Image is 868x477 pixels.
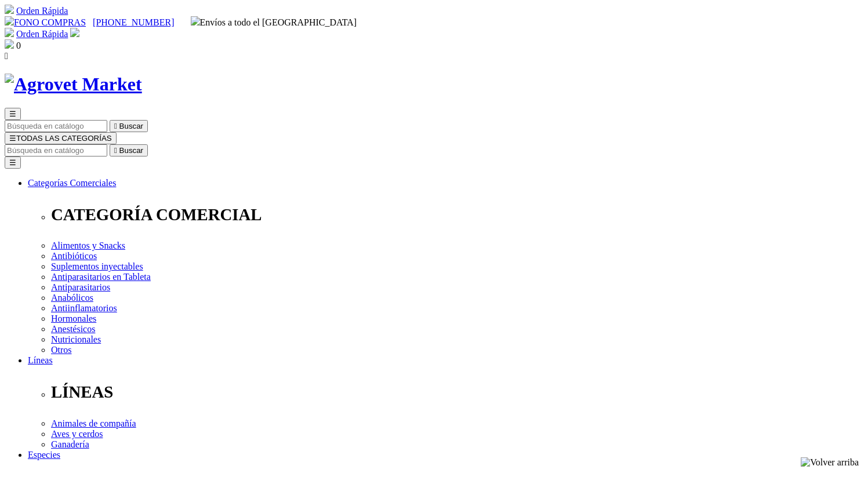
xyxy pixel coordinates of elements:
[5,17,86,27] a: FONO COMPRAS
[28,450,60,460] a: Especies
[114,122,117,130] i: 
[801,457,859,468] img: Volver arriba
[5,120,107,132] input: Buscar
[51,429,103,439] a: Aves y cerdos
[93,17,174,27] a: [PHONE_NUMBER]
[110,120,148,132] button:  Buscar
[110,144,148,156] button:  Buscar
[51,205,863,224] p: CATEGORÍA COMERCIAL
[16,29,68,39] a: Orden Rápida
[5,132,117,144] button: ☰TODAS LAS CATEGORÍAS
[51,293,93,303] a: Anabólicos
[119,146,143,155] span: Buscar
[5,39,14,49] img: shopping-bag.svg
[51,251,97,261] a: Antibióticos
[5,74,142,95] img: Agrovet Market
[5,51,8,61] i: 
[5,28,14,37] img: shopping-cart.svg
[51,261,143,271] a: Suplementos inyectables
[16,41,21,50] span: 0
[9,110,16,118] span: ☰
[119,122,143,130] span: Buscar
[5,108,21,120] button: ☰
[5,16,14,26] img: phone.svg
[51,282,110,292] a: Antiparasitarios
[51,324,95,334] a: Anestésicos
[191,17,357,27] span: Envíos a todo el [GEOGRAPHIC_DATA]
[70,29,79,39] a: Acceda a su cuenta de cliente
[51,272,151,282] a: Antiparasitarios en Tableta
[51,439,89,449] a: Ganadería
[51,383,863,402] p: LÍNEAS
[51,241,125,250] a: Alimentos y Snacks
[51,345,72,355] a: Otros
[51,314,96,323] a: Hormonales
[5,5,14,14] img: shopping-cart.svg
[51,303,117,313] a: Antiinflamatorios
[114,146,117,155] i: 
[51,334,101,344] a: Nutricionales
[5,144,107,156] input: Buscar
[51,418,136,428] a: Animales de compañía
[5,156,21,169] button: ☰
[70,28,79,37] img: user.svg
[16,6,68,16] a: Orden Rápida
[28,355,53,365] a: Líneas
[9,134,16,143] span: ☰
[28,178,116,188] a: Categorías Comerciales
[191,16,200,26] img: delivery-truck.svg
